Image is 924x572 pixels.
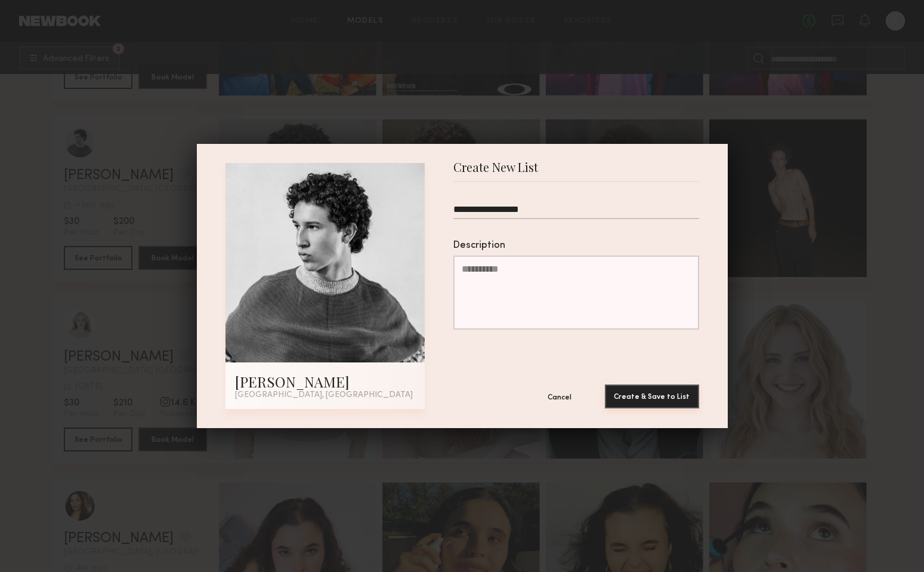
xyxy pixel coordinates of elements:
textarea: Description [453,256,699,330]
div: [PERSON_NAME] [235,372,415,391]
span: Create New List [453,163,538,181]
button: Create & Save to List [605,385,699,408]
button: Cancel [524,385,595,409]
div: Description [453,241,699,251]
div: [GEOGRAPHIC_DATA], [GEOGRAPHIC_DATA] [235,391,415,399]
